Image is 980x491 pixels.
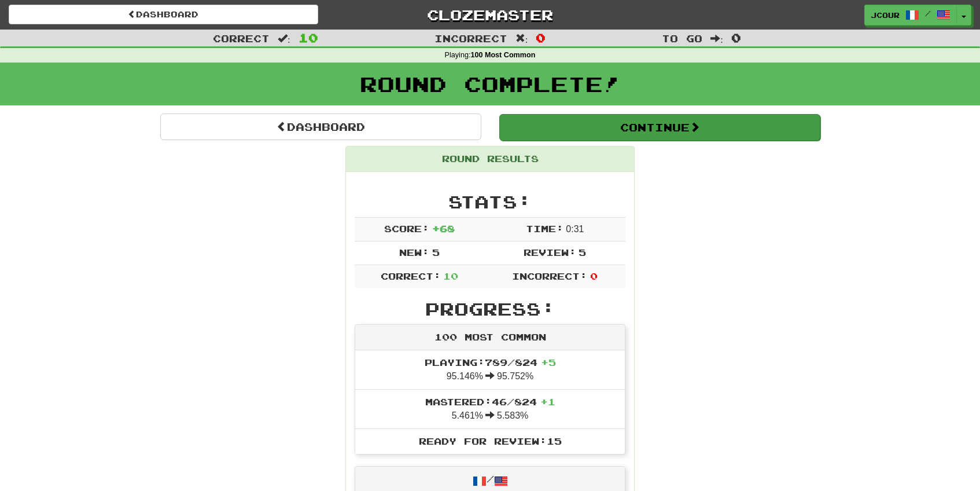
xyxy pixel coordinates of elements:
[299,31,318,45] span: 10
[434,32,507,44] span: Incorrect
[579,247,586,258] span: 5
[871,10,900,20] span: JCOUR
[4,72,976,96] h1: Round Complete!
[662,32,702,44] span: To go
[213,32,270,44] span: Correct
[384,223,429,234] span: Score:
[9,5,318,24] a: Dashboard
[399,247,429,258] span: New:
[355,299,625,318] h2: Progress:
[355,192,625,211] h2: Stats:
[443,270,458,281] span: 10
[425,357,556,368] span: Playing: 789 / 824
[160,113,481,140] a: Dashboard
[524,247,576,258] span: Review:
[864,5,957,25] a: JCOUR /
[499,114,820,141] button: Continue
[355,325,625,350] div: 100 Most Common
[425,396,555,407] span: Mastered: 46 / 824
[432,223,455,234] span: + 68
[336,5,645,25] a: Clozemaster
[925,9,931,17] span: /
[355,389,625,429] li: 5.461% 5.583%
[731,31,741,45] span: 0
[540,396,555,407] span: + 1
[536,31,546,45] span: 0
[566,224,584,234] span: 0 : 31
[526,223,563,234] span: Time:
[419,435,562,446] span: Ready for Review: 15
[278,34,290,43] span: :
[432,247,440,258] span: 5
[355,350,625,390] li: 95.146% 95.752%
[710,34,723,43] span: :
[590,270,598,281] span: 0
[346,146,634,172] div: Round Results
[470,51,535,59] strong: 100 Most Common
[515,34,528,43] span: :
[381,270,441,281] span: Correct:
[512,270,587,281] span: Incorrect:
[541,357,556,368] span: + 5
